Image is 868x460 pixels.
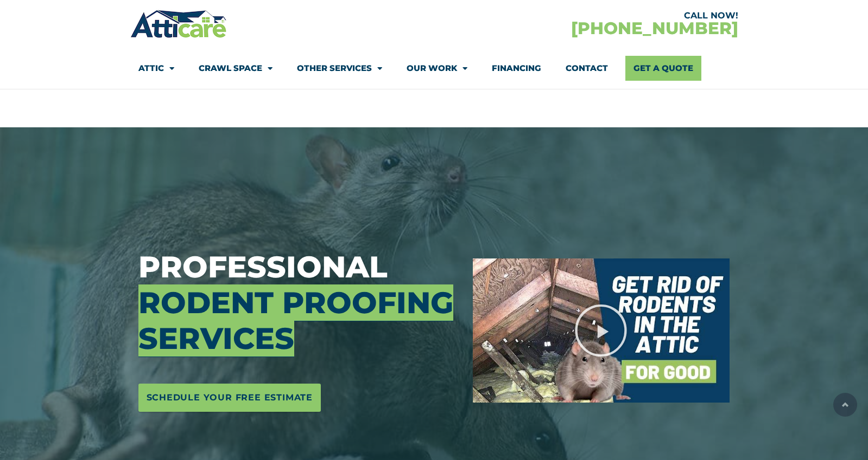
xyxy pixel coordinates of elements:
a: Other Services [297,56,382,81]
a: Schedule Your Free Estimate [138,384,321,412]
span: Schedule Your Free Estimate [147,389,313,406]
a: Financing [492,56,541,81]
a: Attic [138,56,174,81]
div: Play Video [574,303,628,358]
nav: Menu [138,56,730,81]
a: Get A Quote [625,56,701,81]
span: Rodent Proofing Services [138,284,453,357]
a: Our Work [407,56,467,81]
a: Contact [566,56,608,81]
div: CALL NOW! [434,11,738,20]
a: Crawl Space [199,56,273,81]
h3: Professional [138,249,457,357]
